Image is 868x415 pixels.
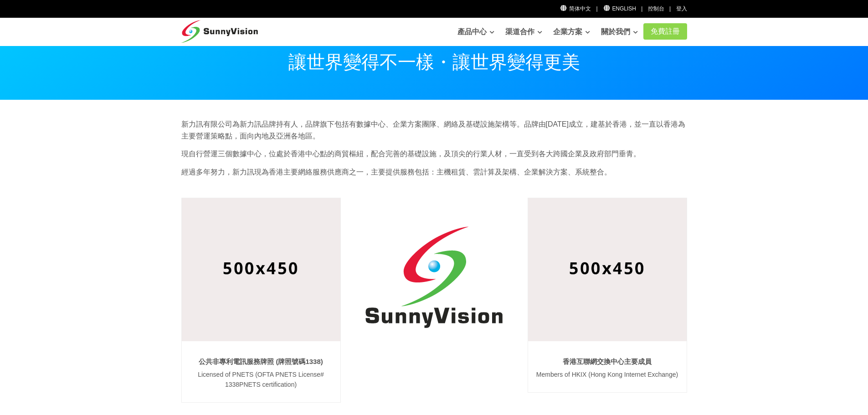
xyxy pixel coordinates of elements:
[181,53,687,71] p: 讓世界變得不一樣・讓世界變得更美
[182,198,340,341] img: Image Description
[181,166,687,178] p: 經過多年努力，新力訊現為香港主要網絡服務供應商之一，主要提供服務包括：主機租賃、雲計算及架構、企業解決方案、系統整合。
[553,23,590,41] a: 企業方案
[643,23,687,40] a: 免費註冊
[560,5,591,12] a: 简体中文
[601,23,638,41] a: 關於我們
[188,369,334,390] p: Licensed of PNETS (OFTA PNETS License# 1338PNETS certification)
[199,358,323,365] a: 公共非專利電訊服務牌照 (牌照號碼1338)
[676,5,687,12] a: 登入
[181,118,687,142] p: 新力訊有限公司為新力訊品牌持有人，品牌旗下包括有數據中心、企業方案團隊、網絡及基礎設施架構等。品牌由[DATE]成立，建基於香港，並一直以香港為主要營運策略點，面向內地及亞洲各地區。
[641,5,642,13] li: |
[354,198,514,357] img: SunnyVision
[534,369,680,379] p: Members of HKIX (Hong Kong Internet Exchange)
[563,358,652,365] a: 香港互聯網交換中心主要成員
[528,198,687,341] img: Image Description
[457,23,494,41] a: 產品中心
[596,5,597,13] li: |
[669,5,671,13] li: |
[505,23,542,41] a: 渠道合作
[181,148,687,160] p: 現自行營運三個數據中心，位處於香港中心點的商貿樞紐，配合完善的基礎設施，及頂尖的行業人材，一直受到各大跨國企業及政府部門垂青。
[648,5,664,12] a: 控制台
[603,5,636,12] a: English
